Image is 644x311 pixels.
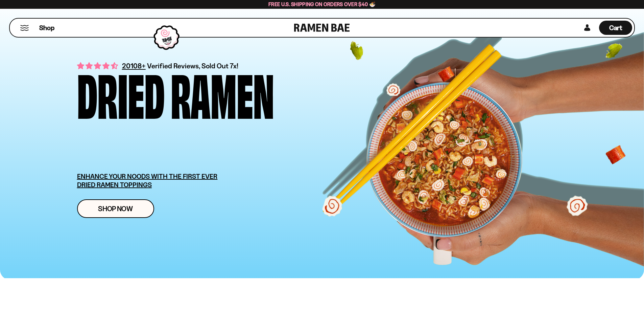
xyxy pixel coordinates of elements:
a: Shop Now [77,199,154,218]
div: Dried [77,69,165,116]
button: Mobile Menu Trigger [20,25,29,31]
span: Free U.S. Shipping on Orders over $40 🍜 [268,1,376,7]
a: Shop [39,21,54,35]
span: Shop [39,23,54,32]
a: Cart [599,19,632,37]
span: Cart [609,24,622,32]
span: Shop Now [98,205,133,212]
div: Ramen [171,69,274,116]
